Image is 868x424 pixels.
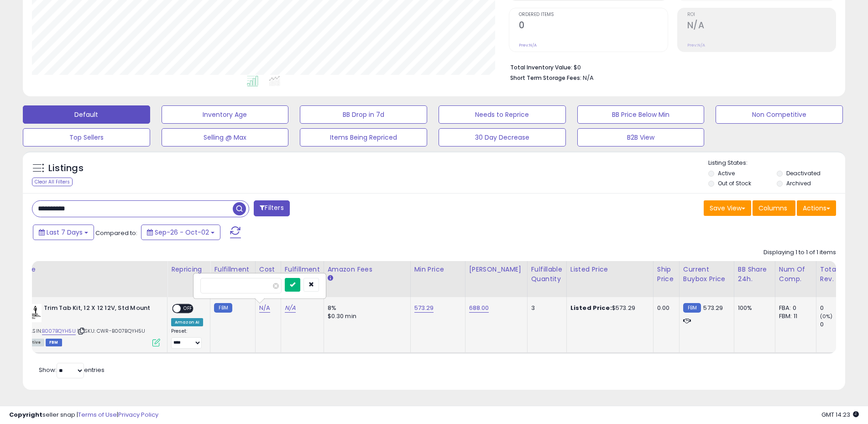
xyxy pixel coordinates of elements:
[32,178,73,186] div: Clear All Filters
[214,265,251,274] div: Fulfillment
[21,265,163,274] div: Title
[708,159,845,168] p: Listing States:
[577,128,705,147] button: B2B View
[259,265,277,274] div: Cost
[171,318,203,326] div: Amazon AI
[259,304,270,313] a: N/A
[155,228,209,237] span: Sep-26 - Oct-02
[531,265,563,284] div: Fulfillable Quantity
[797,200,836,216] button: Actions
[328,274,333,283] small: Amazon Fees.
[254,200,289,216] button: Filters
[570,265,649,274] div: Listed Price
[46,339,62,346] span: FBM
[716,105,843,124] button: Non Competitive
[47,228,83,237] span: Last 7 Days
[738,304,768,312] div: 100%
[42,327,76,335] a: B007BQYH5U
[779,265,812,284] div: Num of Comp.
[510,74,581,82] b: Short Term Storage Fees:
[718,179,751,187] label: Out of Stock
[171,328,203,349] div: Preset:
[414,304,434,313] a: 573.29
[786,179,811,187] label: Archived
[328,304,403,312] div: 8%
[779,304,809,312] div: FBA: 0
[214,303,232,313] small: FBM
[820,304,857,312] div: 0
[118,410,158,419] a: Privacy Policy
[44,304,155,315] b: Trim Tab Kit, 12 X 12 12V, Std Mount
[820,313,833,320] small: (0%)
[78,410,117,419] a: Terms of Use
[33,225,94,240] button: Last 7 Days
[23,304,42,322] img: 41xyvGb6oBL._SL40_.jpg
[577,105,705,124] button: BB Price Below Min
[439,105,566,124] button: Needs to Reprice
[657,304,672,312] div: 0.00
[439,128,566,147] button: 30 Day Decrease
[300,105,427,124] button: BB Drop in 7d
[519,12,667,17] span: Ordered Items
[510,61,829,72] li: $0
[786,169,821,177] label: Deactivated
[703,304,723,312] span: 573.29
[9,411,158,419] div: seller snap | |
[583,73,594,82] span: N/A
[531,304,559,312] div: 3
[328,312,403,320] div: $0.30 min
[519,20,667,32] h2: 0
[758,204,787,213] span: Columns
[162,105,289,124] button: Inventory Age
[23,105,150,124] button: Default
[570,304,646,312] div: $573.29
[683,303,701,313] small: FBM
[820,320,857,329] div: 0
[23,128,150,147] button: Top Sellers
[469,304,489,313] a: 688.00
[718,169,735,177] label: Active
[171,265,206,274] div: Repricing
[300,128,427,147] button: Items Being Repriced
[414,265,461,274] div: Min Price
[570,304,612,312] b: Listed Price:
[683,265,730,284] div: Current Buybox Price
[687,20,836,32] h2: N/A
[285,304,296,313] a: N/A
[39,366,105,374] span: Show: entries
[95,229,137,237] span: Compared to:
[821,410,859,419] span: 2025-10-10 14:23 GMT
[687,12,836,17] span: ROI
[820,265,853,284] div: Total Rev.
[753,200,795,216] button: Columns
[48,162,84,175] h5: Listings
[510,63,572,71] b: Total Inventory Value:
[763,248,836,257] div: Displaying 1 to 1 of 1 items
[687,42,705,48] small: Prev: N/A
[162,128,289,147] button: Selling @ Max
[738,265,771,284] div: BB Share 24h.
[779,312,809,320] div: FBM: 11
[657,265,675,284] div: Ship Price
[181,305,195,313] span: OFF
[328,265,407,274] div: Amazon Fees
[23,339,44,346] span: All listings currently available for purchase on Amazon
[519,42,537,48] small: Prev: N/A
[704,200,751,216] button: Save View
[77,327,146,335] span: | SKU: CWR-B007BQYH5U
[23,304,160,345] div: ASIN:
[9,410,42,419] strong: Copyright
[469,265,523,274] div: [PERSON_NAME]
[285,265,320,284] div: Fulfillment Cost
[141,225,220,240] button: Sep-26 - Oct-02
